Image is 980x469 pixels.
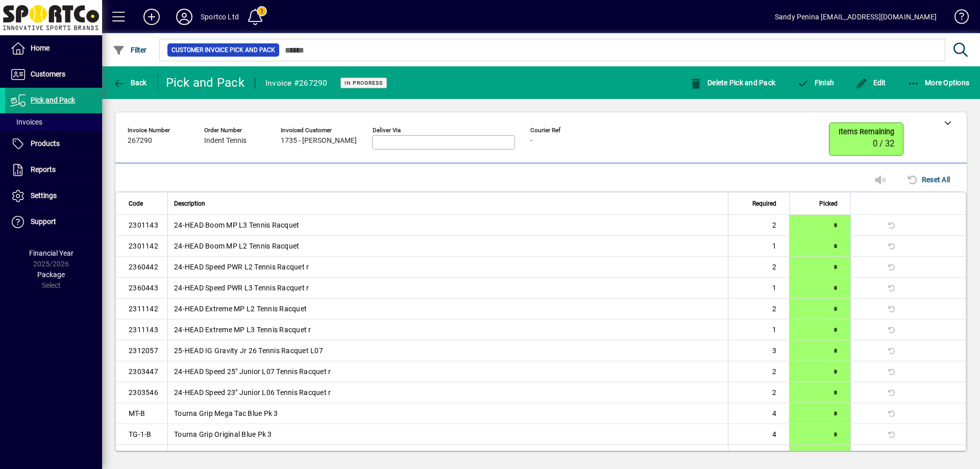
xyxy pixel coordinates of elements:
span: - [530,137,532,145]
td: 1 [728,319,789,340]
td: 2 [728,382,789,403]
span: 1735 - [PERSON_NAME] [281,137,357,145]
span: Products [31,139,60,147]
td: 2 [728,299,789,319]
td: 24-HEAD Speed 25" Junior L07 Tennis Racquet r [167,361,728,382]
button: Filter [110,41,150,59]
td: 2311143 [116,319,167,340]
span: Edit [855,79,886,87]
div: Invoice #267290 [265,75,328,91]
td: 1 [728,236,789,257]
td: 24-HEAD Speed PWR L3 Tennis Racquet r [167,278,728,299]
td: 2301142 [116,236,167,257]
td: 24-HEAD Boom MP L2 Tennis Racquet [167,236,728,257]
td: 2303447 [116,361,167,382]
button: Profile [168,8,201,26]
a: Products [5,131,102,157]
div: Sportco Ltd [201,9,239,25]
span: Pick and Pack [31,96,75,104]
span: Reports [31,165,56,174]
span: In Progress [345,80,383,86]
div: Sandy Penina [EMAIL_ADDRESS][DOMAIN_NAME] [775,9,937,25]
td: 2360443 [116,278,167,299]
button: Finish [794,73,837,92]
button: Back [110,73,150,92]
span: Back [113,79,147,87]
td: Tourna Grip Original Blue Pk 3 [167,424,728,445]
td: MT-B [116,403,167,424]
td: 2303546 [116,382,167,403]
td: 24-HEAD Boom MP L3 Tennis Racquet [167,215,728,236]
button: Reset All [902,170,954,189]
span: Support [31,217,56,226]
td: 2360442 [116,257,167,278]
a: Home [5,36,102,61]
button: Edit [853,73,889,92]
td: 24-HEAD Speed PWR L2 Tennis Racquet r [167,257,728,278]
span: 0 / 32 [873,139,894,149]
button: More Options [905,73,972,92]
span: Invoices [10,118,42,126]
td: 4 [728,424,789,445]
span: Customers [31,70,65,78]
a: Settings [5,183,102,209]
span: Financial Year [29,249,73,257]
span: Picked [819,198,838,209]
span: Code [129,198,143,209]
a: Invoices [5,113,102,131]
td: 2 [728,257,789,278]
td: 4 [728,403,789,424]
span: Package [37,270,65,279]
span: Filter [113,46,147,54]
td: 24-HEAD Extreme MP L3 Tennis Racquet r [167,319,728,340]
a: Reports [5,157,102,183]
span: Customer Invoice Pick and Pack [171,45,275,55]
td: 2311142 [116,299,167,319]
td: 3 [728,340,789,361]
td: 2312057 [116,340,167,361]
td: 25-HEAD IG Gravity Jr 26 Tennis Racquet L07 [167,340,728,361]
span: Home [31,44,50,52]
td: 2 [728,215,789,236]
td: TG-1-B [116,424,167,445]
td: Tourna Grip Mega Tac Blue Pk 3 [167,403,728,424]
td: 24-HEAD Speed 23" Junior L06 Tennis Racquet r [167,382,728,403]
td: TG-2-XLW [116,445,167,466]
button: Add [135,8,168,26]
button: Delete Pick and Pack [688,73,778,92]
td: 24-HEAD Extreme MP L2 Tennis Racquet [167,299,728,319]
td: Tourna Grip High Tack White 3 Grip pkt [167,445,728,466]
div: Pick and Pack [166,75,244,91]
td: 2301143 [116,215,167,236]
span: More Options [908,79,970,87]
span: Required [752,198,776,209]
span: Description [174,198,205,209]
a: Support [5,209,102,235]
span: Settings [31,191,57,200]
a: Customers [5,62,102,87]
td: 2 [728,361,789,382]
a: Knowledge Base [947,2,967,35]
span: Indent Tennis [204,137,247,145]
span: 267290 [128,137,152,145]
app-page-header-button: Back [102,73,158,92]
span: Finish [797,79,834,87]
td: 1 [728,278,789,299]
span: Delete Pick and Pack [690,79,776,87]
span: Reset All [906,171,950,188]
td: 4 [728,445,789,466]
